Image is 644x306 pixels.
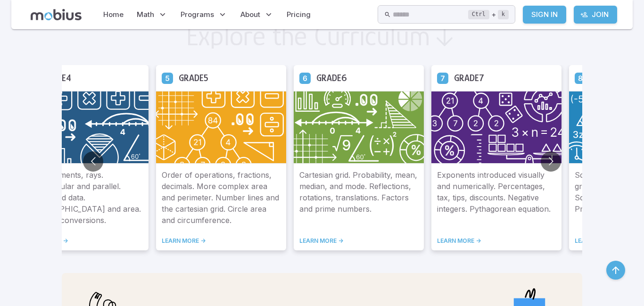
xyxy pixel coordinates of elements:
img: Grade 6 [294,91,424,164]
kbd: k [498,10,509,19]
h5: Grade 6 [316,71,347,85]
p: Lines, segments, rays. Perpendicular and parallel. Graphs and data. [GEOGRAPHIC_DATA] and area. U... [24,169,143,226]
div: + [468,9,509,20]
h5: Grade 5 [179,71,208,85]
a: LEARN MORE -> [299,237,418,245]
span: About [240,9,260,20]
a: Grade 8 [575,72,586,83]
a: Grade 6 [299,72,311,83]
button: Go to previous slide [83,151,103,172]
span: Programs [181,9,214,20]
a: LEARN MORE -> [162,237,281,245]
a: LEARN MORE -> [24,237,143,245]
a: Home [100,4,126,25]
kbd: Ctrl [468,10,489,19]
a: Sign In [523,6,566,24]
a: LEARN MORE -> [437,237,556,245]
img: Grade 4 [18,91,149,164]
h5: Grade 7 [454,71,484,85]
button: Go to next slide [541,151,561,172]
span: Math [137,9,154,20]
h2: Explore the Curriculum [186,22,430,50]
p: Order of operations, fractions, decimals. More complex area and perimeter. Number lines and the c... [162,169,281,226]
p: Exponents introduced visually and numerically. Percentages, tax, tips, discounts. Negative intege... [437,169,556,226]
a: Grade 5 [162,72,173,83]
a: Pricing [284,4,314,25]
img: Grade 5 [156,91,286,164]
img: Grade 7 [431,91,561,164]
a: Join [574,6,617,24]
a: Grade 7 [437,72,448,83]
p: Cartesian grid. Probability, mean, median, and mode. Reflections, rotations, translations. Factor... [299,169,418,226]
